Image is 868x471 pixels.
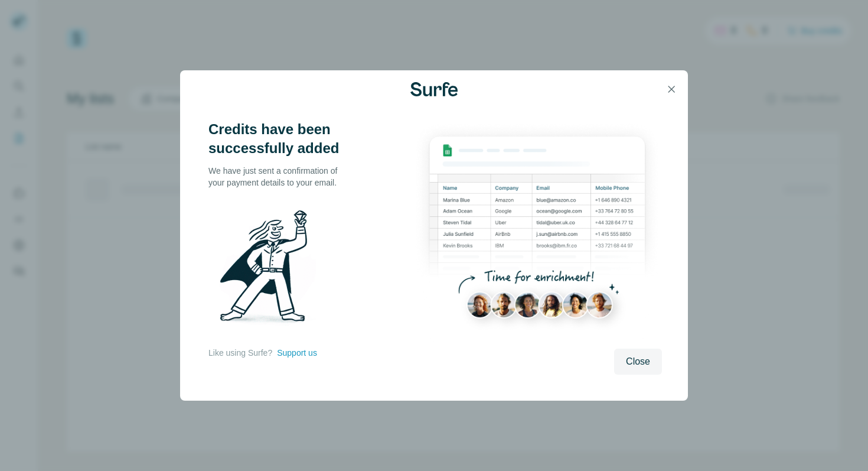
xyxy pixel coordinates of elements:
[614,349,662,375] button: Close
[208,165,350,189] p: We have just sent a confirmation of your payment details to your email.
[626,355,650,369] span: Close
[410,82,458,96] img: Surfe Logo
[208,347,272,359] p: Like using Surfe?
[413,120,662,342] img: Enrichment Hub - Sheet Preview
[208,203,331,335] img: Surfe Illustration - Man holding diamond
[277,347,317,359] button: Support us
[208,120,350,158] h3: Credits have been successfully added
